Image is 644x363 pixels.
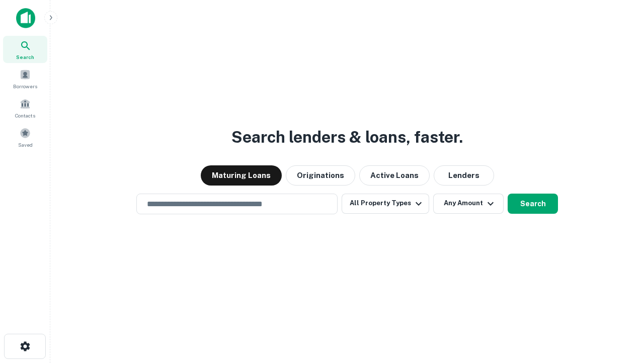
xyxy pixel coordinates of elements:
[3,124,47,151] a: Saved
[15,111,35,119] span: Contacts
[16,8,35,28] img: capitalize-icon.png
[342,194,429,214] button: All Property Types
[16,53,34,61] span: Search
[434,165,494,186] button: Lenders
[13,82,37,90] span: Borrowers
[594,250,644,298] iframe: Chat Widget
[3,36,47,63] a: Search
[231,125,463,149] h3: Search lenders & loans, faster.
[508,194,558,214] button: Search
[359,165,430,186] button: Active Loans
[201,165,282,186] button: Maturing Loans
[433,194,504,214] button: Any Amount
[3,65,47,92] a: Borrowers
[286,165,355,186] button: Originations
[18,141,33,149] span: Saved
[3,94,47,122] a: Contacts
